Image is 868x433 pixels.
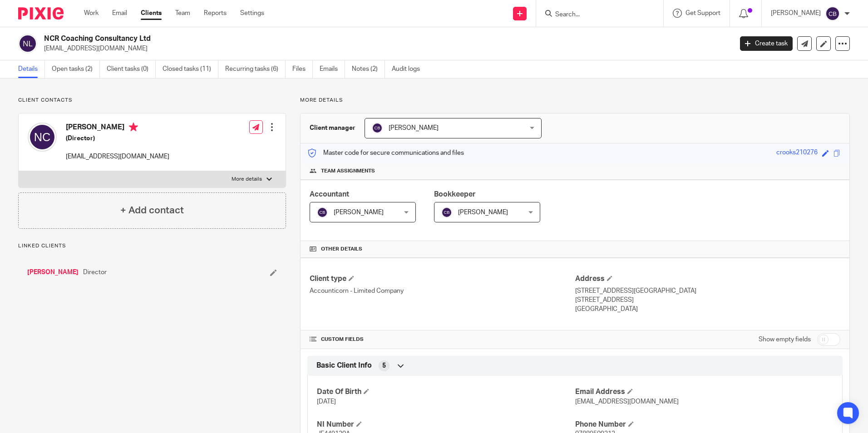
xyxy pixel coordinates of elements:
a: Email [112,9,127,18]
img: svg%3E [825,6,840,21]
a: [PERSON_NAME] [27,268,79,277]
h4: CUSTOM FIELDS [310,336,575,343]
h4: [PERSON_NAME] [66,123,169,134]
a: Files [292,60,313,78]
h4: Client type [310,274,575,284]
h4: Phone Number [575,420,833,429]
a: Notes (2) [352,60,385,78]
p: [GEOGRAPHIC_DATA] [575,305,840,314]
a: Work [84,9,99,18]
span: Get Support [686,10,720,16]
p: Client contacts [18,97,286,104]
span: [DATE] [317,399,336,405]
span: Accountant [310,191,349,198]
img: svg%3E [28,123,57,152]
div: crooks210276 [776,148,818,158]
img: svg%3E [317,207,328,218]
span: [EMAIL_ADDRESS][DOMAIN_NAME] [575,399,679,405]
a: Team [175,9,190,18]
p: More details [300,97,850,104]
h5: (Director) [66,134,169,143]
i: Primary [129,123,138,132]
p: [EMAIL_ADDRESS][DOMAIN_NAME] [44,44,726,53]
span: Director [83,268,107,277]
a: Emails [320,60,345,78]
span: Bookkeeper [434,191,476,198]
h4: Date Of Birth [317,387,575,397]
span: Other details [321,246,362,253]
span: [PERSON_NAME] [458,209,508,216]
h3: Client manager [310,123,355,133]
img: svg%3E [441,207,452,218]
a: Audit logs [392,60,427,78]
a: Recurring tasks (6) [225,60,286,78]
span: Basic Client Info [316,361,372,370]
span: Team assignments [321,167,375,175]
span: [PERSON_NAME] [389,125,439,131]
p: [STREET_ADDRESS] [575,295,840,305]
a: Open tasks (2) [52,60,100,78]
img: svg%3E [18,34,37,53]
a: Settings [240,9,264,18]
h2: NCR Coaching Consultancy Ltd [44,34,590,44]
label: Show empty fields [759,335,811,344]
h4: Address [575,274,840,284]
p: Master code for secure communications and files [307,148,464,157]
h4: + Add contact [120,203,184,217]
span: [PERSON_NAME] [334,209,384,216]
a: Client tasks (0) [107,60,156,78]
p: Accounticorn - Limited Company [310,286,575,295]
input: Search [554,11,636,19]
a: Clients [141,9,162,18]
a: Create task [740,36,793,51]
a: Details [18,60,45,78]
p: [STREET_ADDRESS][GEOGRAPHIC_DATA] [575,286,840,295]
img: svg%3E [372,123,383,133]
h4: NI Number [317,420,575,429]
a: Reports [204,9,227,18]
p: More details [232,176,262,183]
h4: Email Address [575,387,833,397]
p: [EMAIL_ADDRESS][DOMAIN_NAME] [66,152,169,161]
p: Linked clients [18,242,286,250]
span: 5 [382,361,386,370]
img: Pixie [18,7,64,20]
a: Closed tasks (11) [163,60,218,78]
p: [PERSON_NAME] [771,9,821,18]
